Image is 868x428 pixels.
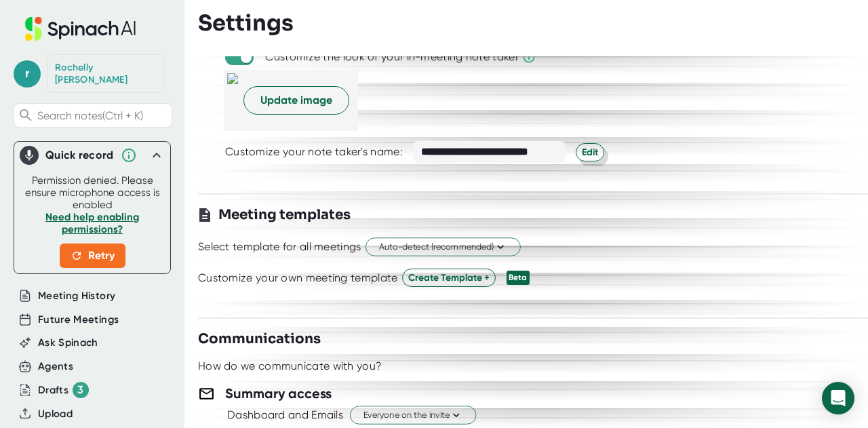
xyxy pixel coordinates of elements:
[408,271,490,285] span: Create Template +
[402,269,496,287] button: Create Template +
[576,143,604,161] button: Edit
[38,359,73,374] button: Agents
[265,50,518,64] div: Customize the look of your in-meeting note taker
[73,382,89,398] div: 3
[38,382,89,398] button: Drafts 3
[822,382,854,414] div: Open Intercom Messenger
[507,271,530,285] div: Beta
[38,335,98,351] button: Ask Spinach
[38,382,89,398] div: Drafts
[45,211,139,235] a: Need help enabling permissions?
[225,145,403,159] div: Customize your note taker's name:
[198,10,294,36] h3: Settings
[366,238,521,256] button: Auto-detect (recommended)
[198,271,398,285] div: Customize your own meeting template
[218,205,351,225] h3: Meeting templates
[379,241,507,254] span: Auto-detect (recommended)
[227,73,238,128] img: b13e6268-5808-4789-bcc4-97e508ed5f25
[227,408,343,422] div: Dashboard and Emails
[20,142,165,169] div: Quick record
[55,62,157,85] div: Rochelly Serrano
[38,406,73,422] button: Upload
[45,149,114,162] div: Quick record
[60,244,125,268] button: Retry
[198,359,382,373] div: How do we communicate with you?
[198,240,361,254] div: Select template for all meetings
[198,329,321,349] h3: Communications
[243,86,349,115] button: Update image
[363,409,462,422] span: Everyone on the invite
[38,312,119,328] button: Future Meetings
[22,174,162,268] div: Permission denied. Please ensure microphone access is enabled
[14,60,41,87] span: r
[225,383,332,404] h3: Summary access
[260,92,332,109] span: Update image
[350,406,476,425] button: Everyone on the invite
[38,288,115,304] button: Meeting History
[582,145,598,159] span: Edit
[71,248,115,264] span: Retry
[37,109,143,122] span: Search notes (Ctrl + K)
